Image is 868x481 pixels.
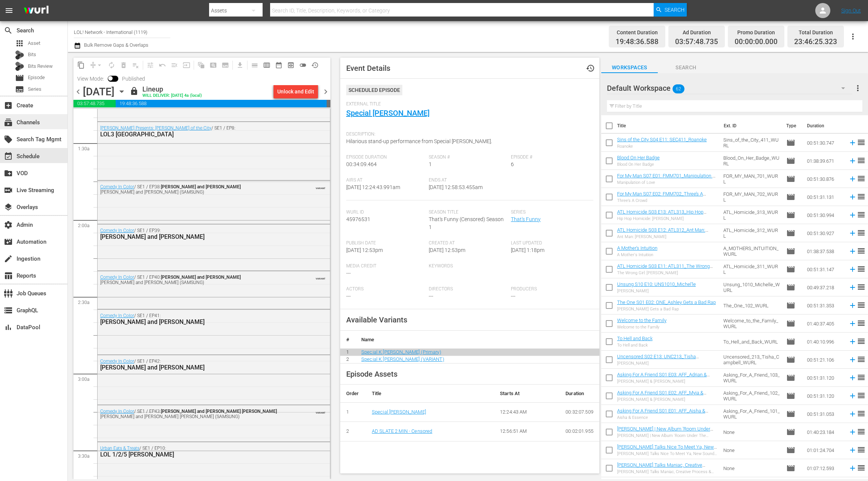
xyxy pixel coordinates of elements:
svg: Add to Schedule [848,428,857,436]
span: 00:00:00.000 [735,38,778,46]
a: Special [PERSON_NAME] [372,409,426,415]
span: Search [658,63,714,72]
td: 00:51:21.106 [804,351,845,369]
span: reorder [857,427,866,436]
span: Search [665,3,685,17]
a: Comedy In Color [100,228,134,233]
span: Revert to Primary Episode [156,59,168,71]
td: To_Hell_and_Back_WURL [720,333,783,351]
div: Bits [15,50,24,60]
span: Episode [786,138,795,147]
td: Asking_For_A_Friend_101_WURL [720,405,783,423]
span: Directors [429,286,507,292]
div: [PERSON_NAME] and [PERSON_NAME] (SAMSUNG) [100,189,289,195]
span: Ingestion [4,254,13,263]
span: Search Tag Mgmt [4,135,13,144]
a: For My Man S07 E02: FMM702_Three’s A Crowd [617,191,706,202]
span: Episode [786,319,795,328]
th: Name [355,331,599,349]
th: Title [366,385,494,403]
span: Episode Assets [346,370,397,379]
div: LOL3 [GEOGRAPHIC_DATA] [100,131,289,138]
span: reorder [857,409,866,418]
span: External Title [346,101,590,107]
span: Episode [786,192,795,202]
span: Update Metadata from Key Asset [180,59,193,71]
span: Hilarious stand-up performance from Special [PERSON_NAME]. [346,138,492,144]
td: 00:51:30.927 [804,224,845,242]
a: Comedy In Color [100,275,134,280]
a: Comedy In Color [100,184,134,189]
svg: Add to Schedule [848,157,857,165]
span: VARIANT [316,183,325,189]
span: menu [5,6,14,15]
td: 1 [340,402,366,422]
a: Welcome to the Family [617,318,666,323]
div: Ant Man: [PERSON_NAME] [617,234,717,239]
div: [PERSON_NAME] [617,289,696,293]
span: Month Calendar View [273,59,285,71]
span: reorder [857,264,866,273]
span: Ends At [429,177,507,183]
span: That's Funny (Censored) Season 1 [429,216,504,230]
span: Admin [4,220,13,229]
svg: Add to Schedule [848,175,857,183]
span: reorder [857,138,866,147]
span: Episode [786,409,795,418]
span: Wurl Id [346,209,425,215]
svg: Add to Schedule [848,337,857,346]
span: View Backup [285,59,297,71]
span: Search [4,26,13,35]
span: --- [346,293,351,299]
span: View History [309,59,321,71]
span: Fill episodes with ad slates [168,59,180,71]
span: VARIANT [316,274,325,280]
span: history_outlined [311,61,319,69]
span: Published [118,76,149,82]
span: Last Updated [511,240,590,246]
button: more_vert [853,79,862,97]
button: Unlock and Edit [274,85,318,98]
td: The_One_102_WURL [720,296,783,315]
span: reorder [857,192,866,201]
span: 24 hours Lineup View is OFF [297,59,309,71]
span: Available Variants [346,315,407,324]
a: Asking For A Friend S01 E01: AFF_Aisha & Essence [617,408,708,419]
div: / SE1 / EP38: [100,184,289,195]
a: Unsung S10 E10: UNS1010_Michel'le [617,281,696,287]
svg: Add to Schedule [848,301,857,310]
span: Download as CSV [231,58,246,72]
span: reorder [857,337,866,346]
span: Series [15,85,24,94]
th: Order [340,385,366,403]
a: [PERSON_NAME] Presents: [PERSON_NAME] of the City [100,125,211,131]
span: Season # [429,154,507,160]
div: The Wrong Girl: [PERSON_NAME] [617,270,717,275]
span: Season Title [429,209,507,215]
span: Episode [786,373,795,382]
td: 1 [340,348,355,356]
span: Toggle to switch from Published to Draft view. [108,76,113,81]
a: For My Man S07 E01: FMM701_Manipulation of Love [617,173,717,184]
a: ATL Homicide S03 E11: ATL311_The Wrong Girl: [PERSON_NAME] [617,263,713,275]
td: FOR_MY_MAN_701_WURL [720,170,783,188]
svg: Add to Schedule [848,265,857,273]
span: Description: [346,131,590,137]
span: DataPool [4,323,13,332]
a: Sins of the City S04 E11: SEC411_Roanoke [617,137,707,142]
span: [DATE] 1:18pm [511,247,544,253]
span: Airs At [346,177,425,183]
th: # [340,331,355,349]
span: Episode [786,174,795,183]
div: Roanoke [617,144,707,149]
div: Manipulation of Love [617,180,717,185]
span: Event History [586,64,595,73]
a: [PERSON_NAME] Talks Maniac, Creative Process & Dating [617,462,705,473]
div: / SE1 / EP10: [100,446,289,458]
span: 19:48:36.588 [616,38,659,46]
span: more_vert [853,84,862,93]
span: Remove Gaps & Overlaps [87,59,105,71]
span: reorder [857,246,866,255]
td: Asking_For_A_Friend_103_WURL [720,369,783,387]
span: Series [28,86,41,93]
